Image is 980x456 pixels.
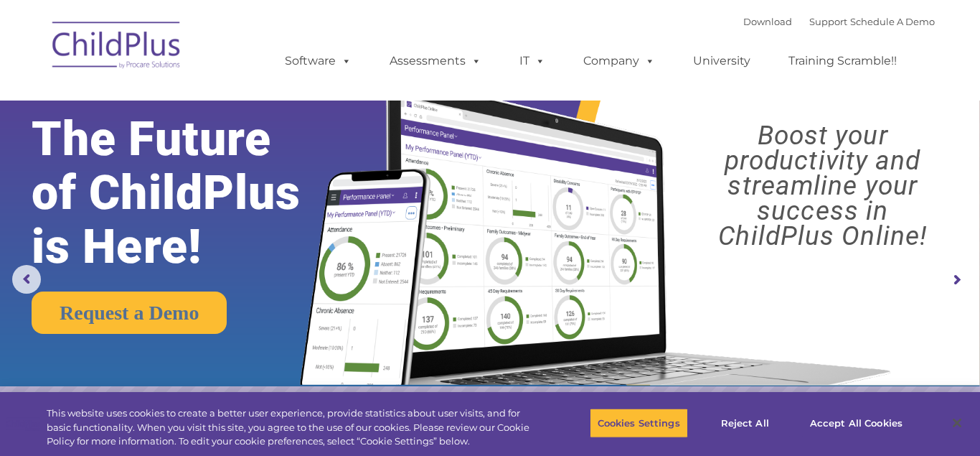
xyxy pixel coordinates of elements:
a: Schedule A Demo [850,16,935,27]
a: Assessments [375,47,496,75]
a: Software [270,47,366,75]
span: Phone number [199,154,260,164]
button: Reject All [700,408,790,438]
img: ChildPlus by Procare Solutions [45,11,189,83]
a: Training Scramble!! [774,47,911,75]
a: IT [505,47,560,75]
button: Close [941,407,973,439]
rs-layer: Boost your productivity and streamline your success in ChildPlus Online! [677,123,968,248]
button: Accept All Cookies [802,408,910,438]
a: Company [569,47,669,75]
span: Last name [199,95,243,106]
a: Request a Demo [32,292,227,334]
div: This website uses cookies to create a better user experience, provide statistics about user visit... [47,406,539,449]
font: | [743,16,935,27]
a: Download [743,16,792,27]
a: University [679,47,765,75]
rs-layer: The Future of ChildPlus is Here! [32,112,344,274]
a: Support [809,16,847,27]
button: Cookies Settings [590,408,688,438]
